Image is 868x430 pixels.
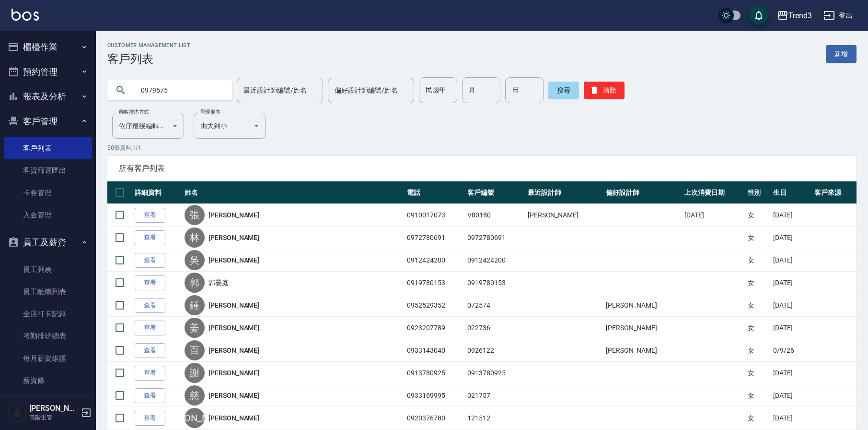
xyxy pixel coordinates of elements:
th: 客戶來源 [812,181,856,204]
td: 女 [745,227,771,249]
td: [DATE] [771,249,812,272]
img: Person [8,403,27,422]
a: 新增 [826,45,856,63]
a: [PERSON_NAME] [208,233,259,242]
div: Trend3 [788,10,812,22]
td: 女 [745,407,771,430]
td: 0919780153 [465,272,525,294]
a: 查看 [135,321,165,335]
th: 生日 [771,181,812,204]
td: 0912424200 [405,249,465,272]
button: save [749,6,768,25]
div: 依序最後編輯時間 [112,113,184,139]
input: 搜尋關鍵字 [134,77,224,103]
a: 員工列表 [4,259,92,281]
td: 121512 [465,407,525,430]
th: 上次消費日期 [682,181,745,204]
button: 客戶管理 [4,109,92,134]
td: [DATE] [682,204,745,227]
div: 張 [185,205,205,225]
label: 呈現順序 [200,108,220,116]
td: [DATE] [771,362,812,384]
td: 022736 [465,317,525,339]
div: 林 [185,227,205,248]
td: 女 [745,362,771,384]
a: [PERSON_NAME] [208,210,259,220]
a: 查看 [135,253,165,268]
th: 性別 [745,181,771,204]
td: 0919780153 [405,272,465,294]
a: 查看 [135,298,165,313]
a: 考勤排班總表 [4,325,92,347]
a: [PERSON_NAME] [208,391,259,400]
td: 072574 [465,294,525,317]
td: 021757 [465,384,525,407]
td: 0926122 [465,339,525,362]
td: 0913780925 [465,362,525,384]
p: 50 筆資料, 1 / 1 [107,143,856,152]
td: 0952529352 [405,294,465,317]
a: 查看 [135,230,165,245]
a: 薪資條 [4,370,92,392]
div: 吳 [185,250,205,270]
a: 查看 [135,275,165,290]
th: 最近設計師 [525,181,604,204]
a: [PERSON_NAME] [208,368,259,378]
button: 清除 [584,82,625,99]
a: 員工離職列表 [4,281,92,303]
td: 0923207789 [405,317,465,339]
td: V80180 [465,204,525,227]
a: [PERSON_NAME] [208,346,259,355]
a: 客資篩選匯出 [4,159,92,181]
h2: Customer Management List [107,42,190,48]
td: [DATE] [771,272,812,294]
h5: [PERSON_NAME] [29,404,78,413]
td: 0933169995 [405,384,465,407]
td: [DATE] [771,227,812,249]
td: 女 [745,384,771,407]
a: 查看 [135,343,165,358]
td: 0/9/26 [771,339,812,362]
td: [PERSON_NAME] [603,339,682,362]
td: 女 [745,294,771,317]
img: Logo [12,9,39,21]
button: 員工及薪資 [4,230,92,255]
a: [PERSON_NAME] [208,255,259,265]
td: 女 [745,204,771,227]
a: [PERSON_NAME] [208,300,259,310]
a: 入金管理 [4,204,92,226]
button: 報表及分析 [4,84,92,109]
td: [DATE] [771,407,812,430]
a: 卡券管理 [4,182,92,204]
td: [DATE] [771,317,812,339]
a: 薪資明細表 [4,392,92,414]
a: [PERSON_NAME] [208,413,259,423]
td: 0912424200 [465,249,525,272]
span: 所有客戶列表 [119,164,845,173]
td: 0913780925 [405,362,465,384]
p: 高階主管 [29,413,78,422]
button: 登出 [820,7,856,24]
a: 查看 [135,411,165,426]
th: 電話 [405,181,465,204]
button: Trend3 [773,6,816,25]
div: 鍾 [185,295,205,315]
div: 慈 [185,385,205,406]
a: [PERSON_NAME] [208,323,259,333]
td: 女 [745,317,771,339]
td: 女 [745,272,771,294]
td: [DATE] [771,294,812,317]
a: 全店打卡記錄 [4,303,92,325]
div: 謝 [185,363,205,383]
td: 0972780691 [465,227,525,249]
div: 姜 [185,318,205,338]
th: 姓名 [182,181,405,204]
div: 郭 [185,273,205,293]
div: 由大到小 [194,113,266,139]
th: 偏好設計師 [603,181,682,204]
td: [PERSON_NAME] [525,204,604,227]
td: 女 [745,249,771,272]
a: 查看 [135,388,165,403]
th: 詳細資料 [132,181,182,204]
a: 客戶列表 [4,137,92,159]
